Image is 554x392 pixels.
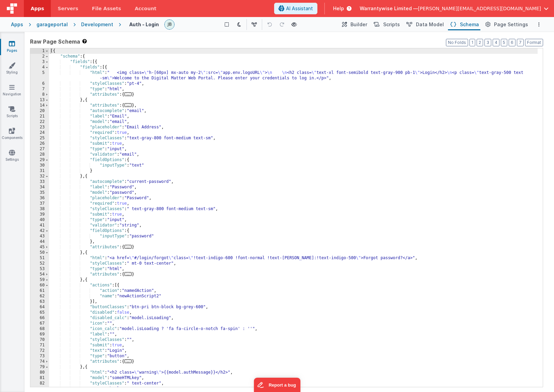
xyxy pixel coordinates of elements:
span: ... [124,103,132,107]
div: 83 [30,386,49,392]
div: 23 [30,125,49,130]
div: 66 [30,315,49,321]
div: 71 [30,343,49,348]
button: Schema [448,19,480,30]
button: Warrantywise Limited — [PERSON_NAME][EMAIL_ADDRESS][DOMAIN_NAME] [360,5,549,12]
div: 51 [30,255,49,261]
div: 21 [30,114,49,119]
h4: Auth - Login [129,22,159,27]
div: 45 [30,245,49,250]
div: 68 [30,326,49,332]
div: 44 [30,239,49,245]
button: 1 [469,39,475,46]
div: 5 [30,70,49,81]
div: 28 [30,152,49,157]
div: 65 [30,310,49,315]
span: Data Model [416,21,444,28]
div: 82 [30,381,49,386]
button: 2 [477,39,483,46]
div: 3 [30,59,49,65]
div: 6 [30,81,49,87]
div: 24 [30,130,49,136]
div: 53 [30,266,49,272]
div: 4 [30,65,49,70]
div: 37 [30,201,49,206]
span: Schema [460,21,479,28]
div: 41 [30,223,49,228]
div: 8 [30,92,49,97]
div: 67 [30,321,49,326]
div: garageportal [36,21,68,28]
div: 39 [30,212,49,217]
div: 13 [30,97,49,103]
div: 30 [30,163,49,168]
button: AI Assistant [274,3,317,14]
button: Page Settings [483,19,529,30]
span: Warrantywise Limited — [360,5,418,12]
div: 31 [30,168,49,174]
div: 33 [30,179,49,185]
span: Builder [350,21,367,28]
div: 1 [30,48,49,54]
div: 60 [30,283,49,288]
div: 62 [30,294,49,299]
div: 69 [30,332,49,337]
div: 72 [30,348,49,354]
div: 63 [30,299,49,304]
div: 7 [30,87,49,92]
button: Data Model [404,19,445,30]
iframe: Marker.io feedback button [254,378,300,392]
div: 79 [30,364,49,370]
span: File Assets [92,5,121,12]
button: Builder [340,19,369,30]
div: Development [81,21,113,28]
span: Raw Page Schema [30,37,80,46]
span: ... [124,245,132,249]
div: 50 [30,250,49,255]
div: 74 [30,359,49,364]
div: 43 [30,234,49,239]
div: 52 [30,261,49,266]
div: 80 [30,370,49,375]
button: Format [525,39,543,46]
span: Page Settings [494,21,528,28]
button: 3 [484,39,491,46]
span: ... [124,92,132,96]
span: AI Assistant [286,5,313,12]
img: 126ded6fdb041a155bf9d42456259ab5 [165,20,174,29]
div: 25 [30,136,49,141]
div: 27 [30,146,49,152]
div: 26 [30,141,49,146]
button: No Folds [446,39,468,46]
span: Apps [31,5,44,12]
div: 38 [30,206,49,212]
span: ... [124,359,132,363]
div: 81 [30,375,49,381]
div: 34 [30,185,49,190]
span: [PERSON_NAME][EMAIL_ADDRESS][DOMAIN_NAME] [418,5,541,12]
div: 61 [30,288,49,294]
button: Scripts [371,19,401,30]
span: Help [333,5,344,12]
button: Options [535,20,543,29]
div: 22 [30,119,49,125]
button: 6 [509,39,515,46]
div: 64 [30,304,49,310]
div: 70 [30,337,49,343]
div: 2 [30,54,49,59]
button: 7 [517,39,524,46]
div: 42 [30,228,49,234]
div: 29 [30,157,49,163]
span: Scripts [383,21,400,28]
span: ... [124,272,132,276]
div: 35 [30,190,49,195]
button: 5 [501,39,507,46]
div: 20 [30,108,49,114]
div: Apps [11,21,23,28]
div: 40 [30,217,49,223]
span: Servers [58,5,78,12]
div: 54 [30,272,49,277]
div: 32 [30,174,49,179]
div: 36 [30,195,49,201]
button: 4 [493,39,499,46]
